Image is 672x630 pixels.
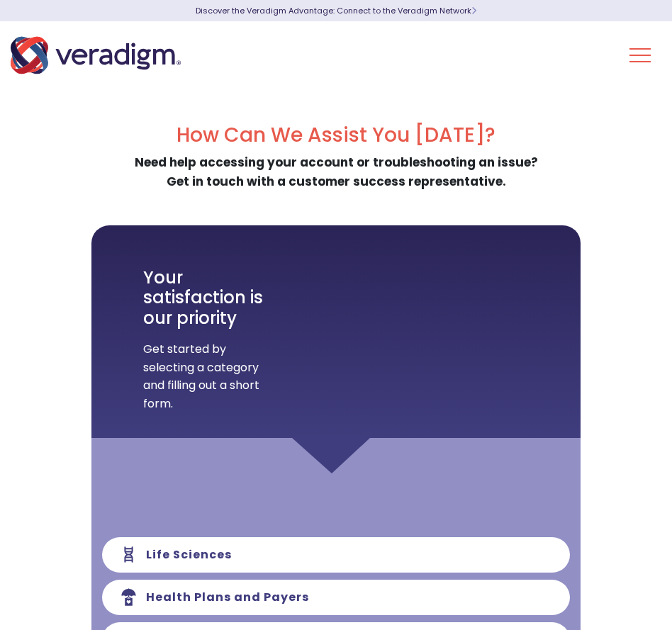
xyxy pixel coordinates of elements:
img: Veradigm logo [11,32,181,79]
button: Toggle Navigation Menu [629,37,651,74]
span: Learn More [471,5,476,16]
strong: Need help accessing your account or troubleshooting an issue? Get in touch with a customer succes... [135,154,538,190]
h3: Your satisfaction is our priority [143,268,289,329]
h2: How Can We Assist You [DATE]? [91,123,581,147]
a: Discover the Veradigm Advantage: Connect to the Veradigm NetworkLearn More [196,5,476,16]
span: Get started by selecting a category and filling out a short form. [143,340,260,412]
